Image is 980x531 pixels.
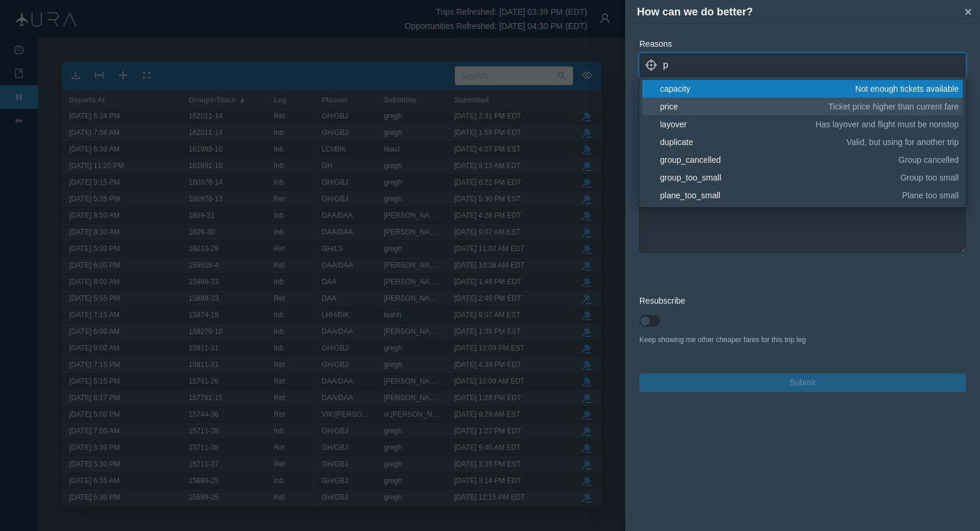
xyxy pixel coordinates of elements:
[900,172,959,184] span: Group too small
[829,101,959,112] span: Ticket price higher than current fare
[639,334,966,345] div: Keep showing me other cheaper fares for this trip leg
[898,154,959,166] span: Group cancelled
[663,56,966,74] input: Choose all that apply...
[660,172,896,184] div: group_too_small
[816,118,959,130] span: Has layover and flight must be nonstop
[959,3,977,21] button: Close
[639,296,685,305] span: Resubscribe
[902,189,959,201] span: Plane too small
[639,39,672,49] span: Reasons
[660,189,898,201] div: plane_too_small
[660,118,811,130] div: layover
[790,376,816,389] span: Submit
[846,136,959,148] span: Valid, but using for another trip
[660,154,894,166] div: group_cancelled
[637,4,959,20] h4: How can we do better?
[660,83,851,95] div: capacity
[660,136,842,148] div: duplicate
[639,374,966,392] button: Submit
[660,101,824,112] div: price
[855,83,959,95] span: Not enough tickets available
